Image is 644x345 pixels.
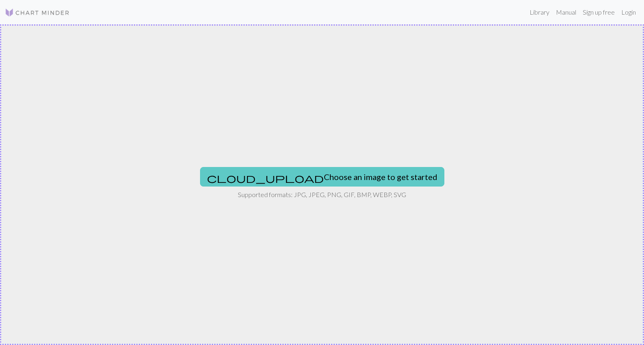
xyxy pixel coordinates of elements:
p: Supported formats: JPG, JPEG, PNG, GIF, BMP, WEBP, SVG [238,190,406,200]
img: Logo [5,8,70,17]
span: cloud_upload [207,172,324,184]
a: Manual [553,4,579,20]
button: Choose an image to get started [200,167,444,187]
a: Login [618,4,639,20]
a: Library [526,4,553,20]
a: Sign up free [579,4,618,20]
